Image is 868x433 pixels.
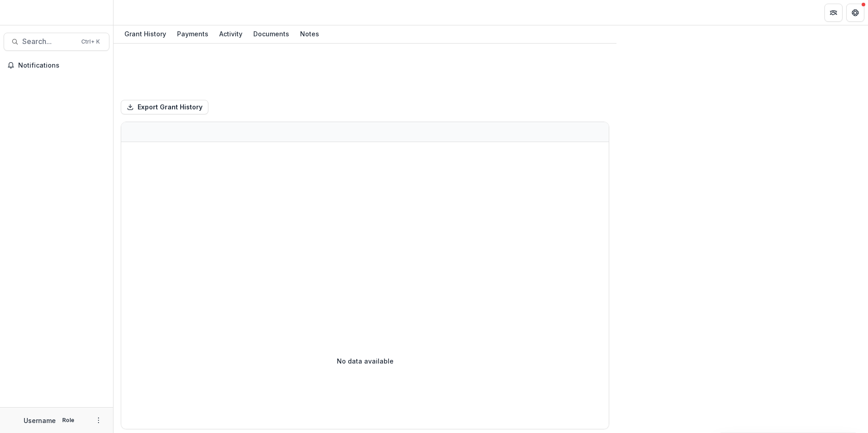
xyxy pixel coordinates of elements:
button: More [93,415,104,426]
div: Activity [216,27,246,40]
div: Payments [173,27,212,40]
div: Notes [296,27,323,40]
div: Documents [250,27,293,40]
button: Export Grant History [121,100,208,114]
div: Ctrl + K [79,37,102,47]
a: Documents [250,25,293,43]
a: Notes [296,25,323,43]
button: Partners [824,4,843,22]
a: Grant History [121,25,170,43]
div: Grant History [121,27,170,40]
button: Search... [4,33,109,51]
span: Notifications [18,62,106,69]
button: Notifications [4,58,109,73]
a: Payments [173,25,212,43]
p: Role [59,416,77,424]
a: Activity [216,25,246,43]
p: No data available [337,356,394,366]
p: Username [24,416,56,425]
span: Search... [22,37,76,46]
button: Get Help [846,4,864,22]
